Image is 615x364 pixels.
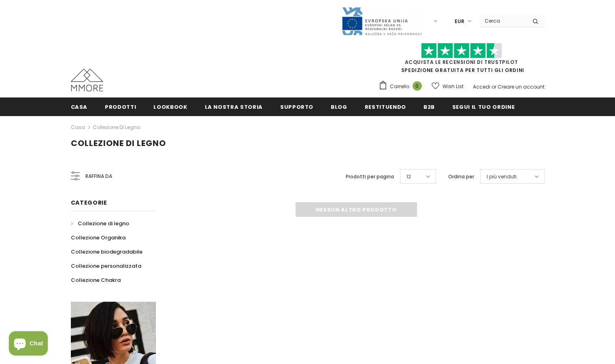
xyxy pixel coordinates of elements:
[153,97,187,116] a: Lookbook
[71,138,166,149] span: Collezione di legno
[413,81,422,91] span: 0
[423,97,435,116] a: B2B
[71,97,88,116] a: Casa
[85,172,112,181] span: Raffina da
[105,97,136,116] a: Prodotti
[492,83,496,90] span: or
[71,234,126,241] span: Collezione Organika
[452,103,515,111] span: Segui il tuo ordine
[71,245,143,259] a: Collezione biodegradabile
[365,103,406,111] span: Restituendo
[280,97,313,116] a: supporto
[71,231,126,245] a: Collezione Organika
[455,17,464,25] span: EUR
[365,97,406,116] a: Restituendo
[71,69,103,91] img: Casi MMORE
[487,173,517,181] span: I più venduti
[71,262,141,270] span: Collezione personalizzata
[452,97,515,116] a: Segui il tuo ordine
[346,173,394,181] label: Prodotti per pagina
[71,103,88,111] span: Casa
[341,6,422,36] img: Javni Razpis
[6,331,50,358] inbox-online-store-chat: Shopify online store chat
[71,259,141,273] a: Collezione personalizzata
[71,248,143,256] span: Collezione biodegradabile
[71,199,107,207] span: Categorie
[341,17,422,24] a: Javni Razpis
[421,43,502,59] img: Fidati di Pilot Stars
[105,103,136,111] span: Prodotti
[432,79,464,93] a: Wish List
[331,97,347,116] a: Blog
[71,273,121,287] a: Collezione Chakra
[153,103,187,111] span: Lookbook
[379,47,545,74] span: SPEDIZIONE GRATUITA PER TUTTI GLI ORDINI
[71,276,121,284] span: Collezione Chakra
[473,83,490,90] a: Accedi
[423,103,435,111] span: B2B
[379,80,426,93] a: Carrello 0
[480,15,526,27] input: Search Site
[205,97,263,116] a: La nostra storia
[280,103,313,111] span: supporto
[71,216,129,231] a: Collezione di legno
[448,173,474,181] label: Ordina per
[390,83,409,91] span: Carrello
[406,173,411,181] span: 12
[93,124,140,131] a: Collezione di legno
[405,59,518,66] a: Acquista le recensioni di TrustPilot
[498,83,545,90] a: Creare un account
[331,103,347,111] span: Blog
[78,220,129,227] span: Collezione di legno
[205,103,263,111] span: La nostra storia
[71,123,85,132] a: Casa
[443,83,464,91] span: Wish List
